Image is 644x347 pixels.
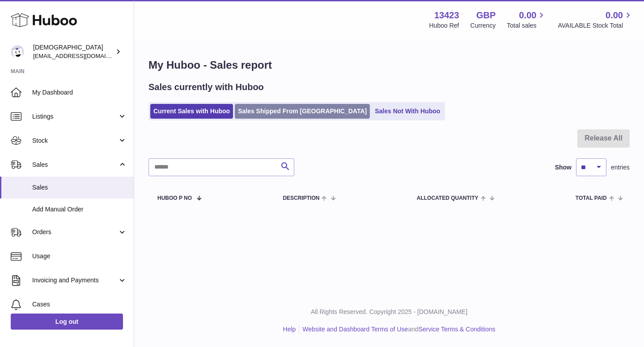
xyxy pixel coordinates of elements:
[148,58,630,72] h1: My Huboo - Sales report
[32,136,118,145] span: Stock
[148,81,264,93] h2: Sales currently with Huboo
[434,9,459,21] strong: 13423
[470,21,496,30] div: Currency
[372,104,443,119] a: Sales Not With Huboo
[141,308,637,316] p: All Rights Reserved. Copyright 2025 - [DOMAIN_NAME]
[32,228,118,236] span: Orders
[32,183,127,192] span: Sales
[32,112,118,121] span: Listings
[606,9,623,21] span: 0.00
[32,205,127,214] span: Add Manual Order
[32,276,118,285] span: Invoicing and Payments
[33,52,131,59] span: [EMAIL_ADDRESS][DOMAIN_NAME]
[558,9,633,30] a: 0.00 AVAILABLE Stock Total
[417,195,479,201] span: ALLOCATED Quantity
[611,163,630,172] span: entries
[299,325,495,334] li: and
[33,43,114,60] div: [DEMOGRAPHIC_DATA]
[32,300,127,309] span: Cases
[283,195,319,201] span: Description
[32,88,127,97] span: My Dashboard
[419,326,496,333] a: Service Terms & Conditions
[476,9,496,21] strong: GBP
[11,45,24,58] img: olgazyuz@outlook.com
[576,195,607,201] span: Total paid
[429,21,459,30] div: Huboo Ref
[157,195,192,201] span: Huboo P no
[555,163,572,172] label: Show
[507,9,547,30] a: 0.00 Total sales
[283,326,296,333] a: Help
[519,9,537,21] span: 0.00
[11,314,123,330] a: Log out
[558,21,633,30] span: AVAILABLE Stock Total
[32,161,118,169] span: Sales
[150,104,233,119] a: Current Sales with Huboo
[32,252,127,260] span: Usage
[302,326,408,333] a: Website and Dashboard Terms of Use
[235,104,370,119] a: Sales Shipped From [GEOGRAPHIC_DATA]
[507,21,547,30] span: Total sales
